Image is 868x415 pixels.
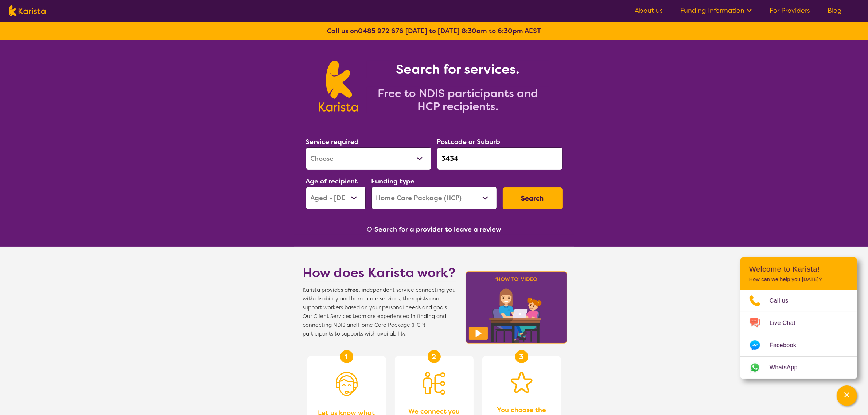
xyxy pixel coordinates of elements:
span: Call us [770,295,797,306]
div: 2 [428,350,441,363]
input: Type [437,147,563,170]
a: 0485 972 676 [358,27,404,35]
h2: Welcome to Karista! [749,265,848,274]
span: Live Chat [770,318,804,329]
a: For Providers [770,6,810,15]
span: WhatsApp [770,362,806,373]
a: Blog [828,6,842,15]
b: free [348,287,359,294]
h1: How does Karista work? [303,264,456,282]
span: Karista provides a , independent service connecting you with disability and home care services, t... [303,286,456,338]
img: Star icon [511,372,533,393]
div: Channel Menu [740,257,857,379]
span: Or [367,224,374,235]
h2: Free to NDIS participants and HCP recipients. [367,87,549,113]
img: Karista logo [9,5,46,16]
label: Service required [306,137,359,146]
div: 1 [340,350,353,363]
span: Facebook [770,340,805,351]
button: Search for a provider to leave a review [374,224,501,235]
img: Karista logo [319,61,358,112]
button: Search [503,187,563,209]
label: Postcode or Suburb [437,137,501,146]
img: Karista video [463,269,570,346]
img: Person with headset icon [336,372,358,396]
h1: Search for services. [367,61,549,78]
a: About us [635,6,663,15]
label: Age of recipient [306,177,358,186]
p: How can we help you [DATE]? [749,276,848,283]
img: Person being matched to services icon [423,372,445,395]
a: Funding Information [680,6,752,15]
ul: Choose channel [740,290,857,379]
a: Web link opens in a new tab. [740,357,857,379]
button: Channel Menu [837,385,857,406]
label: Funding type [371,177,415,186]
b: Call us on [DATE] to [DATE] 8:30am to 6:30pm AEST [327,27,541,35]
div: 3 [515,350,528,363]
